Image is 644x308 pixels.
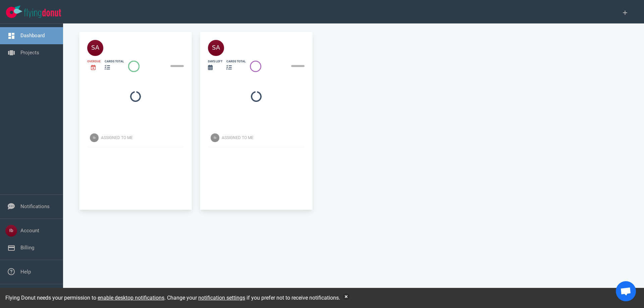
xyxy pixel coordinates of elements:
[5,295,164,301] span: Flying Donut needs your permission to
[87,59,101,64] div: Overdue
[20,245,34,251] a: Billing
[616,281,636,301] div: Open de chat
[208,40,224,56] img: 40
[198,295,245,301] a: notification settings
[24,9,61,18] img: Flying Donut text logo
[20,228,39,234] a: Account
[211,133,219,142] img: Avatar
[87,40,103,56] img: 40
[105,59,124,64] div: cards total
[20,33,45,39] a: Dashboard
[98,295,164,301] a: enable desktop notifications
[20,269,31,275] a: Help
[222,135,309,141] div: Assigned To Me
[90,133,99,142] img: Avatar
[101,135,188,141] div: Assigned To Me
[164,295,340,301] span: . Change your if you prefer not to receive notifications.
[20,50,39,56] a: Projects
[20,203,50,209] a: Notifications
[226,59,246,64] div: cards total
[208,59,222,64] div: days left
